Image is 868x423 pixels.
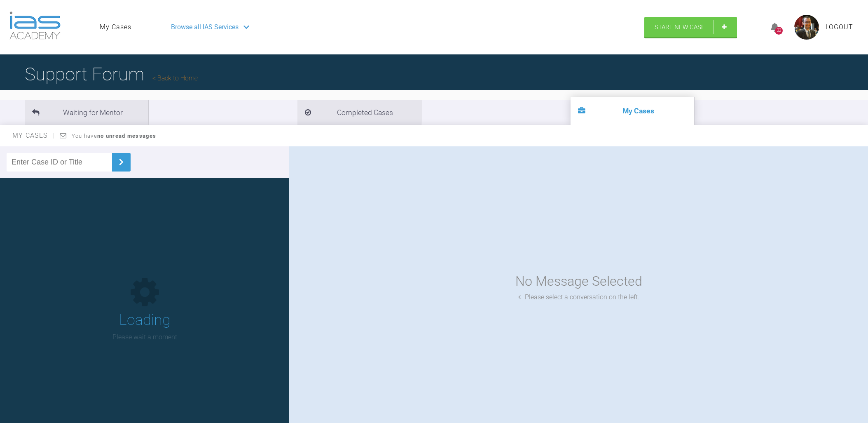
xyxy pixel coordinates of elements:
[826,22,853,33] a: Logout
[775,27,783,35] div: 32
[115,155,128,169] img: chevronRight.28bd32b0.svg
[100,22,131,33] a: My Cases
[297,100,421,125] li: Completed Cases
[171,22,239,33] span: Browse all IAS Services
[152,74,198,82] a: Back to Home
[25,60,198,89] h1: Support Forum
[794,15,819,40] img: profile.png
[12,132,55,139] span: My Cases
[97,133,156,139] strong: no unread messages
[7,153,112,172] input: Enter Case ID or Title
[518,292,639,303] div: Please select a conversation on the left.
[644,17,737,38] a: Start New Case
[72,133,156,139] span: You have
[25,100,148,125] li: Waiting for Mentor
[655,23,705,31] span: Start New Case
[571,97,694,125] li: My Cases
[112,332,177,343] p: Please wait a moment
[9,12,61,40] img: logo-light.3e3ef733.png
[515,271,642,292] div: No Message Selected
[119,308,171,332] h1: Loading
